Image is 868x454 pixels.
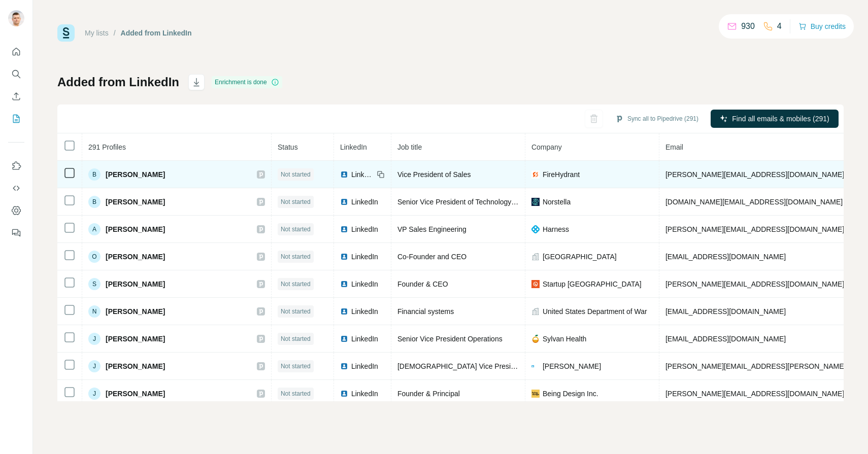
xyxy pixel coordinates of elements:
span: [PERSON_NAME][EMAIL_ADDRESS][DOMAIN_NAME] [665,390,844,398]
p: 930 [741,20,755,32]
span: FireHydrant [543,169,580,180]
button: Quick start [8,43,24,61]
span: 291 Profiles [88,143,126,151]
div: Enrichment is done [212,76,282,88]
span: [EMAIL_ADDRESS][DOMAIN_NAME] [665,335,786,343]
span: Vice President of Sales [397,170,471,179]
img: LinkedIn logo [340,225,348,233]
img: LinkedIn logo [340,390,348,398]
span: LinkedIn [351,252,378,262]
span: [PERSON_NAME] [106,389,165,399]
span: [PERSON_NAME][EMAIL_ADDRESS][DOMAIN_NAME] [665,280,844,288]
span: Find all emails & mobiles (291) [732,114,829,124]
span: Email [665,143,683,151]
button: Enrich CSV [8,87,24,106]
div: J [88,360,101,372]
span: Founder & Principal [397,390,460,398]
span: [EMAIL_ADDRESS][DOMAIN_NAME] [665,307,786,316]
div: O [88,251,101,263]
span: [PERSON_NAME] [106,279,165,289]
img: LinkedIn logo [340,280,348,288]
span: LinkedIn [351,361,378,371]
span: Company [531,143,562,151]
button: Feedback [8,224,24,242]
div: A [88,223,101,235]
span: Not started [281,252,311,261]
img: LinkedIn logo [340,307,348,316]
span: [DOMAIN_NAME][EMAIL_ADDRESS][DOMAIN_NAME] [665,198,843,206]
img: company-logo [531,365,540,367]
span: Not started [281,389,311,398]
button: Find all emails & mobiles (291) [711,110,839,128]
span: Senior Vice President Operations [397,335,503,343]
img: company-logo [531,225,540,233]
span: LinkedIn [351,389,378,399]
img: company-logo [531,280,540,288]
span: Not started [281,170,311,179]
h1: Added from LinkedIn [57,74,179,90]
img: LinkedIn logo [340,335,348,343]
div: S [88,278,101,290]
span: Job title [397,143,422,151]
span: [PERSON_NAME] [106,361,165,371]
span: [PERSON_NAME] [106,169,165,180]
div: B [88,168,101,181]
span: LinkedIn [351,169,374,180]
img: company-logo [531,198,540,206]
img: company-logo [531,390,540,398]
span: LinkedIn [351,279,378,289]
span: LinkedIn [351,334,378,344]
span: [PERSON_NAME] [543,361,601,371]
button: Buy credits [798,19,846,33]
span: [EMAIL_ADDRESS][DOMAIN_NAME] [665,253,786,261]
img: company-logo [531,170,540,179]
img: company-logo [531,335,540,343]
img: Surfe Logo [57,24,75,42]
span: Co-Founder and CEO [397,253,466,261]
li: / [114,28,116,38]
span: [GEOGRAPHIC_DATA] [543,252,617,262]
span: Sylvan Health [543,334,586,344]
a: My lists [85,29,109,37]
span: Not started [281,362,311,371]
p: 4 [777,20,782,32]
span: Not started [281,280,311,289]
span: Status [278,143,298,151]
div: J [88,333,101,345]
img: LinkedIn logo [340,170,348,179]
span: VP Sales Engineering [397,225,466,233]
span: LinkedIn [351,306,378,317]
img: Avatar [8,10,24,26]
span: United States Department of War [543,306,647,317]
span: Financial systems [397,307,454,316]
span: Senior Vice President of Technology Operations [397,198,548,206]
img: LinkedIn logo [340,362,348,370]
span: LinkedIn [340,143,367,151]
span: [PERSON_NAME] [106,306,165,317]
span: [PERSON_NAME][EMAIL_ADDRESS][DOMAIN_NAME] [665,170,844,179]
div: J [88,388,101,400]
span: Startup [GEOGRAPHIC_DATA] [543,279,642,289]
span: [DEMOGRAPHIC_DATA] Vice President of Sales - Heart Valves [397,362,599,370]
span: [PERSON_NAME] [106,224,165,234]
button: Dashboard [8,201,24,220]
img: LinkedIn logo [340,253,348,261]
button: Search [8,65,24,83]
span: [PERSON_NAME][EMAIL_ADDRESS][DOMAIN_NAME] [665,225,844,233]
span: Norstella [543,197,571,207]
span: Not started [281,307,311,316]
span: Harness [543,224,569,234]
img: LinkedIn logo [340,198,348,206]
span: [PERSON_NAME] [106,334,165,344]
span: Not started [281,334,311,343]
span: LinkedIn [351,224,378,234]
span: [PERSON_NAME] [106,252,165,262]
span: LinkedIn [351,197,378,207]
button: Sync all to Pipedrive (291) [608,111,706,126]
div: B [88,196,101,208]
div: Added from LinkedIn [121,28,192,38]
button: My lists [8,110,24,128]
span: Founder & CEO [397,280,448,288]
span: Not started [281,197,311,206]
button: Use Surfe on LinkedIn [8,157,24,175]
